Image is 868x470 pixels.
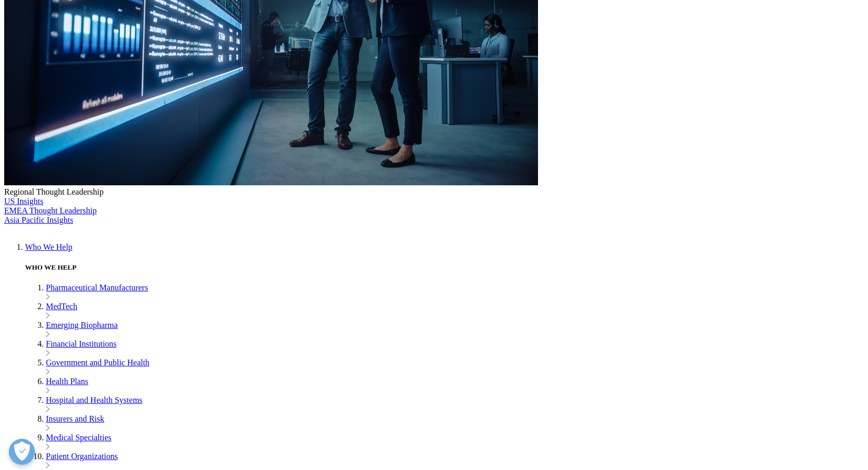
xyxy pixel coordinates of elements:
button: Open Preferences [9,439,35,465]
a: Health Plans [46,377,88,386]
div: Regional Thought Leadership [4,187,864,197]
a: Pharmaceutical Manufacturers [46,283,148,292]
a: Financial Institutions [46,339,117,348]
a: Government and Public Health [46,358,150,367]
a: MedTech [46,302,77,311]
a: EMEA Thought Leadership [4,206,96,215]
a: US Insights [4,197,43,206]
a: Medical Specialties [46,433,112,442]
a: Patient Organizations [46,452,118,461]
a: Hospital and Health Systems [46,396,142,404]
a: Insurers and Risk [46,414,104,423]
a: Who We Help [25,243,72,251]
a: Emerging Biopharma [46,321,118,329]
h5: WHO WE HELP [25,263,864,272]
a: Asia Pacific Insights [4,215,73,224]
